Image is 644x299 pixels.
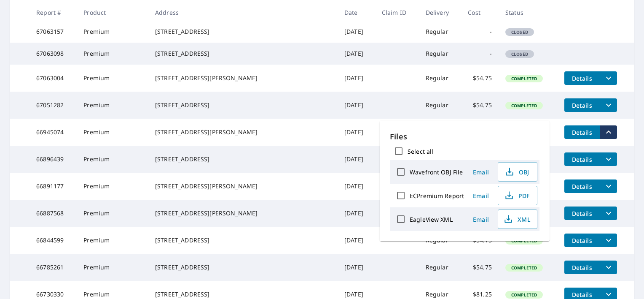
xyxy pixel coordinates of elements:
[467,213,494,226] button: Email
[498,162,537,182] button: OBJ
[461,43,499,65] td: -
[155,155,331,163] div: [STREET_ADDRESS]
[77,92,148,119] td: Premium
[77,254,148,281] td: Premium
[569,209,595,217] span: Details
[506,292,542,298] span: Completed
[506,51,533,57] span: Closed
[467,166,494,179] button: Email
[155,74,331,82] div: [STREET_ADDRESS][PERSON_NAME]
[506,29,533,35] span: Closed
[155,263,331,272] div: [STREET_ADDRESS]
[503,214,530,224] span: XML
[503,167,530,177] span: OBJ
[461,119,499,146] td: $54.75
[338,200,375,227] td: [DATE]
[338,227,375,254] td: [DATE]
[498,209,537,229] button: XML
[506,103,542,109] span: Completed
[600,71,617,85] button: filesDropdownBtn-67063004
[30,227,77,254] td: 66844599
[600,261,617,274] button: filesDropdownBtn-66785261
[30,43,77,65] td: 67063098
[498,186,537,205] button: PDF
[564,234,600,247] button: detailsBtn-66844599
[419,21,462,43] td: Regular
[30,146,77,173] td: 66896439
[600,98,617,112] button: filesDropdownBtn-67051282
[30,119,77,146] td: 66945074
[569,264,595,272] span: Details
[410,192,464,200] label: ECPremium Report
[155,209,331,217] div: [STREET_ADDRESS][PERSON_NAME]
[564,207,600,220] button: detailsBtn-66887568
[600,207,617,220] button: filesDropdownBtn-66887568
[461,254,499,281] td: $54.75
[419,65,462,92] td: Regular
[461,92,499,119] td: $54.75
[503,190,530,201] span: PDF
[155,236,331,245] div: [STREET_ADDRESS]
[467,189,494,202] button: Email
[338,254,375,281] td: [DATE]
[30,21,77,43] td: 67063157
[390,131,539,142] p: Files
[77,43,148,65] td: Premium
[419,92,462,119] td: Regular
[471,192,491,200] span: Email
[569,291,595,299] span: Details
[419,43,462,65] td: Regular
[77,21,148,43] td: Premium
[30,173,77,200] td: 66891177
[30,65,77,92] td: 67063004
[338,43,375,65] td: [DATE]
[30,92,77,119] td: 67051282
[600,125,617,139] button: filesDropdownBtn-66945074
[30,200,77,227] td: 66887568
[564,179,600,193] button: detailsBtn-66891177
[600,152,617,166] button: filesDropdownBtn-66896439
[600,179,617,193] button: filesDropdownBtn-66891177
[338,92,375,119] td: [DATE]
[155,49,331,58] div: [STREET_ADDRESS]
[155,101,331,109] div: [STREET_ADDRESS]
[30,254,77,281] td: 66785261
[569,182,595,190] span: Details
[564,261,600,274] button: detailsBtn-66785261
[564,98,600,112] button: detailsBtn-67051282
[77,227,148,254] td: Premium
[155,182,331,190] div: [STREET_ADDRESS][PERSON_NAME]
[77,119,148,146] td: Premium
[569,101,595,109] span: Details
[506,265,542,271] span: Completed
[410,168,463,176] label: Wavefront OBJ File
[155,128,331,136] div: [STREET_ADDRESS][PERSON_NAME]
[461,65,499,92] td: $54.75
[564,152,600,166] button: detailsBtn-66896439
[564,71,600,85] button: detailsBtn-67063004
[506,76,542,82] span: Completed
[471,168,491,176] span: Email
[77,65,148,92] td: Premium
[77,200,148,227] td: Premium
[155,27,331,36] div: [STREET_ADDRESS]
[569,74,595,82] span: Details
[410,215,453,223] label: EagleView XML
[338,146,375,173] td: [DATE]
[338,173,375,200] td: [DATE]
[77,173,148,200] td: Premium
[569,128,595,136] span: Details
[600,234,617,247] button: filesDropdownBtn-66844599
[338,21,375,43] td: [DATE]
[77,146,148,173] td: Premium
[569,155,595,163] span: Details
[155,290,331,299] div: [STREET_ADDRESS]
[471,215,491,223] span: Email
[461,21,499,43] td: -
[338,65,375,92] td: [DATE]
[569,236,595,245] span: Details
[419,119,462,146] td: Regular
[564,125,600,139] button: detailsBtn-66945074
[338,119,375,146] td: [DATE]
[419,254,462,281] td: Regular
